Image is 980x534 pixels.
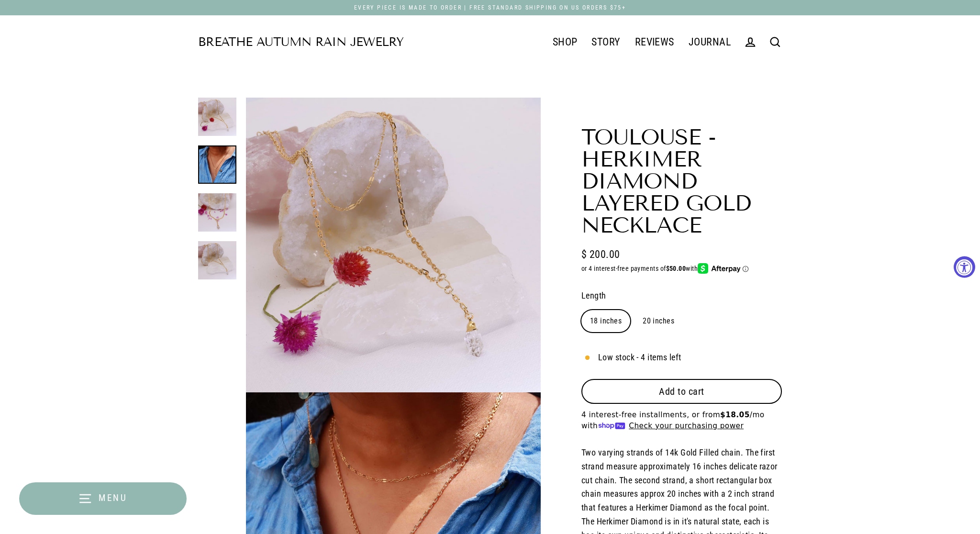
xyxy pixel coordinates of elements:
[19,482,187,515] button: Menu
[598,351,681,365] span: Low stock - 4 items left
[198,98,236,136] img: Toulouse - Layered Gold Herkimer Diamond Necklace main image | Breathe Autumn Rain Artisan Jewelry
[546,30,585,54] a: SHOP
[634,310,683,332] label: 20 inches
[581,246,620,263] span: $ 200.00
[628,30,681,54] a: REVIEWS
[581,126,782,236] h1: Toulouse - Herkimer Diamond Layered Gold Necklace
[581,289,782,303] label: Length
[681,30,738,54] a: JOURNAL
[659,386,704,397] span: Add to cart
[198,36,403,48] a: Breathe Autumn Rain Jewelry
[581,310,630,332] label: 18 inches
[403,30,738,55] div: Primary
[581,379,782,404] button: Add to cart
[584,30,627,54] a: STORY
[954,256,975,278] button: Accessibility Widget, click to open
[99,492,128,503] span: Menu
[198,241,236,279] img: Toulouse - Layered Gold Herkimer Diamond Necklace alt image | Breathe Autumn Rain Artisan Jewelry
[198,193,236,232] img: Toulouse - Layered Gold Herkimer Diamond Necklace alt image | Breathe Autumn Rain Artisan Jewelry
